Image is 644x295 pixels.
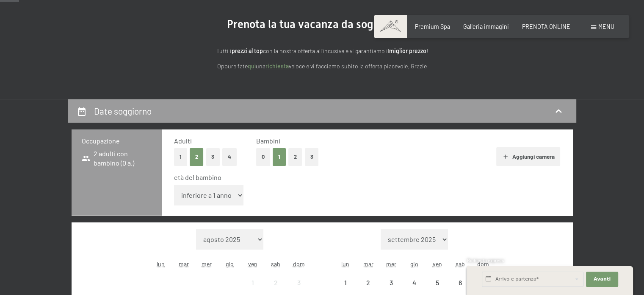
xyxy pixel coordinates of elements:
button: 2 [288,148,302,166]
div: arrivo/check-in non effettuabile [357,271,380,294]
div: arrivo/check-in non effettuabile [426,271,448,294]
span: Avanti [594,276,611,283]
abbr: martedì [363,260,373,267]
div: arrivo/check-in non effettuabile [449,271,472,294]
strong: miglior prezzo [389,47,426,54]
div: arrivo/check-in non effettuabile [334,271,357,294]
div: Thu Sep 04 2025 [403,271,426,294]
span: Menu [598,23,614,30]
button: 1 [273,148,286,166]
button: Avanti [586,272,618,287]
button: 1 [174,148,187,166]
a: Premium Spa [415,23,450,30]
div: arrivo/check-in non effettuabile [287,271,310,294]
a: richiesta [265,62,289,70]
button: Aggiungi camera [496,147,560,166]
a: quì [248,62,256,70]
abbr: mercoledì [386,260,396,267]
div: Sat Sep 06 2025 [449,271,472,294]
div: età del bambino [174,173,554,182]
div: arrivo/check-in non effettuabile [403,271,426,294]
abbr: giovedì [226,260,234,267]
button: 3 [305,148,319,166]
div: arrivo/check-in non effettuabile [380,271,403,294]
span: Prenota la tua vacanza da sogno online [227,18,417,31]
div: Wed Sep 03 2025 [380,271,403,294]
abbr: sabato [271,260,280,267]
div: Mon Sep 01 2025 [334,271,357,294]
h2: Date soggiorno [94,106,152,116]
p: Oppure fate una veloce e vi facciamo subito la offerta piacevole. Grazie [136,62,509,71]
h3: Occupazione [82,136,152,146]
abbr: domenica [293,260,305,267]
div: Sat Aug 02 2025 [264,271,287,294]
span: 2 adulti con bambino (0 a.) [82,149,152,168]
abbr: sabato [456,260,465,267]
div: Tue Sep 02 2025 [357,271,380,294]
abbr: martedì [179,260,189,267]
strong: prezzi al top [232,47,263,54]
div: Fri Sep 05 2025 [426,271,448,294]
button: 4 [222,148,237,166]
div: arrivo/check-in non effettuabile [264,271,287,294]
abbr: venerdì [248,260,257,267]
abbr: venerdì [433,260,442,267]
button: 2 [190,148,204,166]
span: Adulti [174,137,192,145]
button: 0 [256,148,270,166]
abbr: mercoledì [202,260,212,267]
a: PRENOTA ONLINE [522,23,570,30]
div: Fri Aug 01 2025 [241,271,264,294]
div: arrivo/check-in non effettuabile [241,271,264,294]
a: Galleria immagini [463,23,509,30]
abbr: lunedì [341,260,349,267]
span: Bambini [256,137,280,145]
button: 3 [206,148,220,166]
abbr: giovedì [410,260,418,267]
span: Richiesta express [467,258,504,263]
abbr: lunedì [157,260,165,267]
p: Tutti i con la nostra offerta all'incusive e vi garantiamo il ! [136,46,509,56]
div: Sun Aug 03 2025 [287,271,310,294]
